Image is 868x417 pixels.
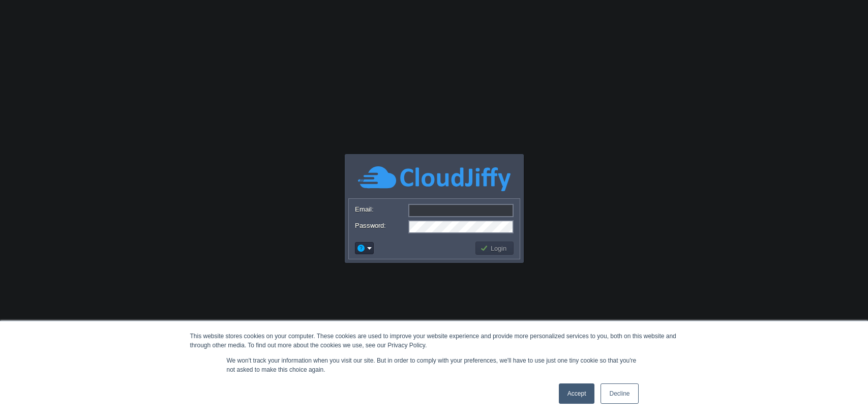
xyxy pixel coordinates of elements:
[358,165,511,193] img: CloudJiffy
[480,244,510,253] button: Login
[190,332,678,350] div: This website stores cookies on your computer. These cookies are used to improve your website expe...
[355,220,407,231] label: Password:
[355,204,407,215] label: Email:
[601,383,638,404] a: Decline
[559,383,595,404] a: Accept
[227,356,642,374] p: We won't track your information when you visit our site. But in order to comply with your prefere...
